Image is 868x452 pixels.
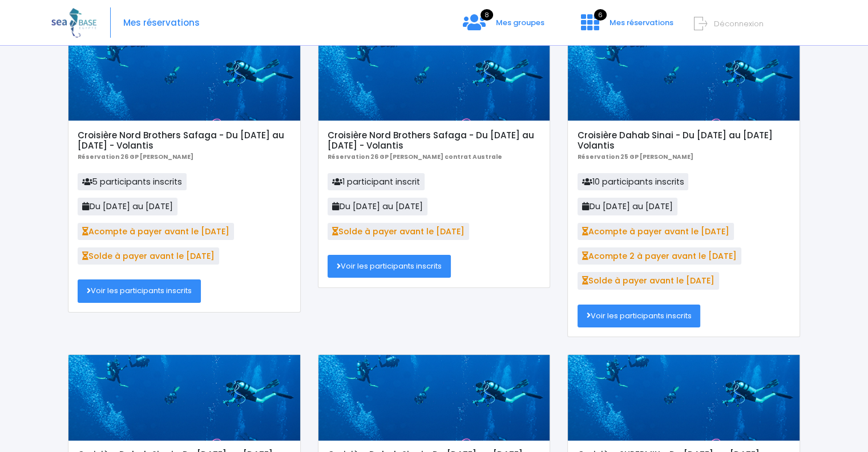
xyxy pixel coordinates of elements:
span: Déconnexion [714,18,764,29]
a: 8 Mes groupes [454,21,554,32]
a: 6 Mes réservations [572,21,680,32]
b: Réservation 25 GP [PERSON_NAME] [578,153,693,161]
span: Solde à payer avant le [DATE] [578,272,719,289]
span: 5 participants inscrits [78,173,187,190]
span: Mes réservations [609,17,673,28]
a: Voir les participants inscrits [578,305,701,327]
h5: Croisière Nord Brothers Safaga - Du [DATE] au [DATE] - Volantis [78,130,290,151]
span: Solde à payer avant le [DATE] [328,223,469,240]
span: Du [DATE] au [DATE] [78,198,177,215]
span: Acompte à payer avant le [DATE] [578,223,734,240]
span: Acompte à payer avant le [DATE] [78,223,234,240]
a: Voir les participants inscrits [328,255,451,278]
span: 8 [481,9,493,21]
a: Voir les participants inscrits [78,279,201,302]
b: Réservation 26 GP [PERSON_NAME] contrat Australe [328,153,502,161]
h5: Croisière Nord Brothers Safaga - Du [DATE] au [DATE] - Volantis [328,130,540,151]
span: 1 participant inscrit [328,173,425,190]
span: Mes groupes [496,17,544,28]
span: Du [DATE] au [DATE] [578,198,677,215]
h5: Croisière Dahab Sinai - Du [DATE] au [DATE] Volantis [578,130,790,151]
span: Solde à payer avant le [DATE] [78,247,219,265]
span: 10 participants inscrits [578,173,689,190]
span: Acompte 2 à payer avant le [DATE] [578,247,741,265]
b: Réservation 26 GP [PERSON_NAME] [78,153,193,161]
span: 6 [594,9,607,21]
span: Du [DATE] au [DATE] [328,198,427,215]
